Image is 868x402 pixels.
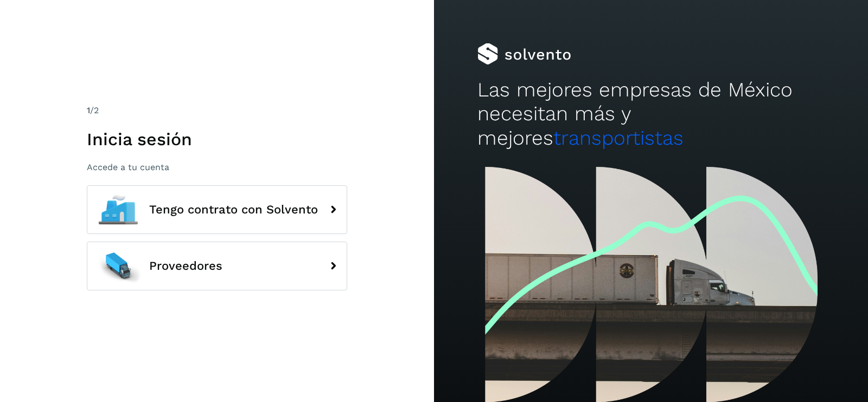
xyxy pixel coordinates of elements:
span: transportistas [553,126,684,150]
button: Proveedores [87,242,347,290]
span: Proveedores [149,260,222,273]
h2: Las mejores empresas de México necesitan más y mejores [477,78,825,150]
div: /2 [87,104,347,117]
span: 1 [87,105,90,115]
span: Tengo contrato con Solvento [149,203,318,216]
p: Accede a tu cuenta [87,162,347,172]
h1: Inicia sesión [87,129,347,150]
button: Tengo contrato con Solvento [87,185,347,234]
